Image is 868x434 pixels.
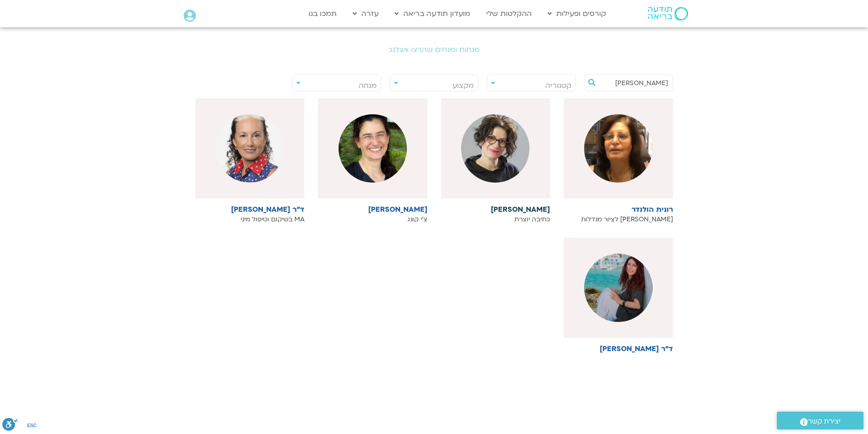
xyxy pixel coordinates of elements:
[348,5,383,22] a: עזרה
[195,205,305,214] h6: ד"ר [PERSON_NAME]
[482,5,536,22] a: ההקלטות שלי
[564,345,673,353] h6: ד"ר [PERSON_NAME]
[318,205,427,214] h6: [PERSON_NAME]
[318,216,427,223] p: צ'י קונג
[564,238,673,353] a: ד"ר [PERSON_NAME]
[648,7,688,20] img: תודעה בריאה
[195,98,305,223] a: ד"ר [PERSON_NAME]MA בשיקום וטיפול מיני
[564,216,673,223] p: [PERSON_NAME] לציור מנדלות
[545,81,571,91] span: קטגוריה
[584,114,652,183] img: RonitHollander.jpg
[304,5,341,22] a: תמכו בנו
[216,114,284,183] img: %D7%93%D7%A8-%D7%A8%D7%95%D7%A0%D7%99%D7%AA-%D7%90%D7%9C%D7%95%D7%A0%D7%99-1.png
[599,75,668,91] input: חיפוש
[808,415,841,428] span: יצירת קשר
[441,98,550,223] a: [PERSON_NAME]כתיבה יוצרת
[339,114,407,183] img: %D7%A8%D7%95%D7%A0%D7%99%D7%AA-%D7%9E%D7%9C%D7%9B%D7%99%D7%9F.jpeg
[441,216,550,223] p: כתיבה יוצרת
[564,98,673,223] a: רונית הולנדר[PERSON_NAME] לציור מנדלות
[195,216,305,223] p: MA בשיקום וטיפול מיני
[777,412,863,429] a: יצירת קשר
[359,81,377,91] span: מנחה
[543,5,611,22] a: קורסים ופעילות
[564,205,673,214] h6: רונית הולנדר
[461,114,529,183] img: %D7%A8%D7%95%D7%A0%D7%99%D7%AA-%D7%90%D7%95%D7%97%D7%A0%D7%94-%D7%A2%D7%9E%D7%95%D7%93-%D7%9E%D7%...
[318,98,427,223] a: [PERSON_NAME]צ'י קונג
[441,205,550,214] h6: [PERSON_NAME]
[452,81,474,91] span: מקצוע
[390,5,475,22] a: מועדון תודעה בריאה
[179,46,689,54] h2: מנחות ומנחים שהרצו אצלנו:
[584,254,652,322] img: %D7%A8%D7%95%D7%A0%D7%99%D7%AA-%D7%A0%D7%A9%D7%A8.jpeg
